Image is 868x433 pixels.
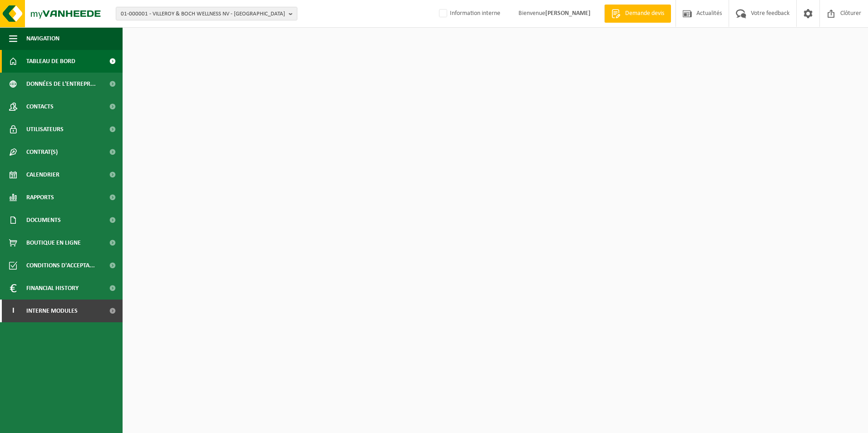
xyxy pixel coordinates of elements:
[26,163,59,186] span: Calendrier
[437,7,500,20] label: Information interne
[121,7,285,21] span: 01-000001 - VILLEROY & BOCH WELLNESS NV - [GEOGRAPHIC_DATA]
[26,95,54,118] span: Contacts
[26,141,58,163] span: Contrat(s)
[545,10,591,17] strong: [PERSON_NAME]
[623,9,666,18] span: Demande devis
[26,300,78,322] span: Interne modules
[604,5,671,23] a: Demande devis
[9,300,17,322] span: I
[26,73,96,95] span: Données de l'entrepr...
[116,7,297,20] button: 01-000001 - VILLEROY & BOCH WELLNESS NV - [GEOGRAPHIC_DATA]
[26,254,95,277] span: Conditions d'accepta...
[26,50,75,73] span: Tableau de bord
[26,231,81,254] span: Boutique en ligne
[26,118,64,141] span: Utilisateurs
[26,209,61,231] span: Documents
[26,27,59,50] span: Navigation
[26,186,54,209] span: Rapports
[26,277,79,300] span: Financial History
